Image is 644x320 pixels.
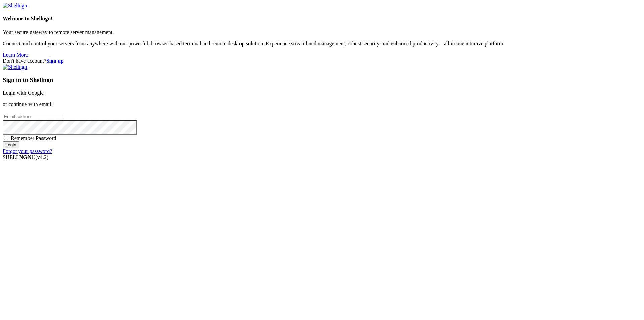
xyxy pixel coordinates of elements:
a: Sign up [46,58,64,64]
img: Shellngn [3,3,27,9]
input: Login [3,141,19,148]
h4: Welcome to Shellngn! [3,16,641,22]
p: Your secure gateway to remote server management. [3,29,641,35]
p: or continue with email: [3,101,641,107]
a: Login with Google [3,90,44,96]
img: Shellngn [3,64,27,70]
p: Connect and control your servers from anywhere with our powerful, browser-based terminal and remo... [3,41,641,47]
span: SHELL © [3,154,48,160]
span: 4.2.0 [36,154,49,160]
h3: Sign in to Shellngn [3,76,641,84]
a: Learn More [3,52,28,58]
div: Don't have account? [3,58,641,64]
input: Email address [3,113,62,120]
b: NGN [19,154,32,160]
span: Remember Password [11,135,56,141]
a: Forgot your password? [3,148,52,154]
input: Remember Password [4,136,8,140]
